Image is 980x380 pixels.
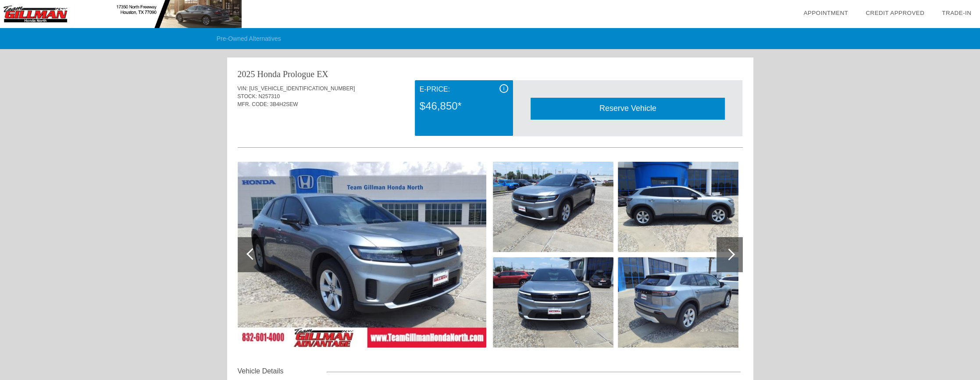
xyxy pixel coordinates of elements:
span: STOCK: [238,93,257,99]
div: i [499,84,508,93]
div: EX [317,68,328,80]
div: E-Price: [420,84,508,95]
img: image.aspx [618,162,738,252]
span: N257310 [258,93,280,99]
img: image.aspx [493,162,613,252]
div: Quoted on [DATE] 9:31:45 PM [238,121,743,135]
span: 3B4H2SEW [270,101,298,107]
span: VIN: [238,85,248,92]
img: image.aspx [493,257,613,348]
div: Reserve Vehicle [531,98,725,119]
a: Appointment [803,10,848,16]
a: Trade-In [942,10,971,16]
span: MFR. CODE: [238,101,269,107]
a: Credit Approved [866,10,924,16]
span: [US_VEHICLE_IDENTIFICATION_NUMBER] [249,85,355,92]
div: $46,850* [420,95,508,117]
img: image.aspx [238,162,486,348]
div: 2025 Honda Prologue [238,68,315,80]
img: image.aspx [618,257,738,348]
div: Vehicle Details [238,366,327,376]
